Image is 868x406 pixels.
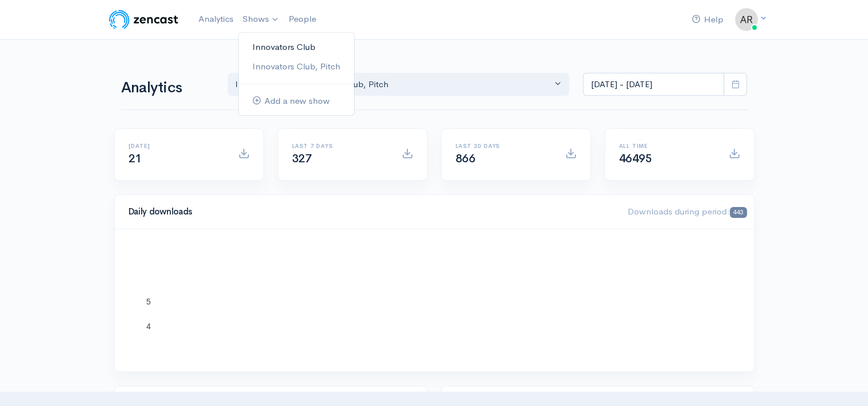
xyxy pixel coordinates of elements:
[239,91,354,111] a: Add a new show
[194,7,238,32] a: Analytics
[129,143,224,149] h6: [DATE]
[235,78,552,91] div: Innovators Club , Innovators Club, Pitch
[735,8,758,31] img: ...
[628,206,746,217] span: Downloads during period:
[619,143,715,149] h6: All time
[146,321,151,330] text: 4
[238,32,355,116] ul: Shows
[239,37,354,57] a: Innovators Club
[121,80,214,96] h1: Analytics
[228,73,570,96] button: Innovators Club, Innovators Club, Pitch
[619,151,652,166] span: 46495
[456,143,551,149] h6: Last 30 days
[284,7,321,32] a: People
[238,7,284,32] a: Shows
[239,57,354,77] a: Innovators Club, Pitch
[129,243,740,358] svg: A chart.
[292,151,312,166] span: 327
[730,207,746,218] span: 443
[129,207,614,217] h4: Daily downloads
[129,151,142,166] span: 21
[292,143,388,149] h6: Last 7 days
[107,8,180,31] img: ZenCast Logo
[687,7,728,32] a: Help
[146,296,151,306] text: 5
[583,73,724,96] input: analytics date range selector
[456,151,476,166] span: 866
